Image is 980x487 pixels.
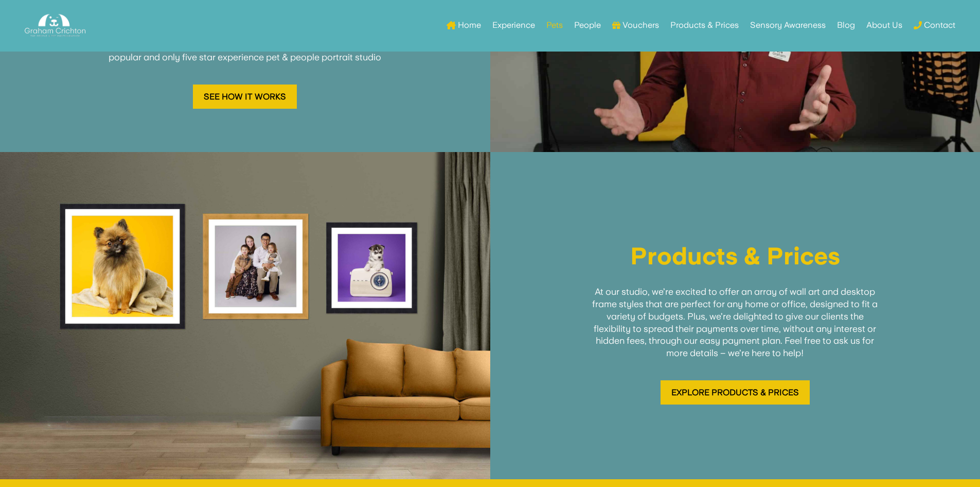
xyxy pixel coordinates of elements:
span: Your experience with us is all about you: from the moment you arrive for your photo shoot, to see... [100,3,390,62]
span: At our studio, we’re excited to offer an array of wall art and desktop frame styles that are perf... [592,286,878,358]
a: About Us [866,5,902,45]
a: Sensory Awareness [750,5,826,45]
a: Blog [837,5,855,45]
a: Vouchers [612,5,659,45]
a: Home [447,5,481,45]
a: People [574,5,601,45]
a: Experience [492,5,535,45]
a: See How It Works [193,85,297,109]
a: Products & Prices [670,5,739,45]
a: Contact [914,5,955,45]
h1: Products & Prices [588,244,882,273]
img: Graham Crichton Photography Logo - Graham Crichton - Belfast Family & Pet Photography Studio [25,11,85,40]
a: Pets [546,5,563,45]
a: Explore Products & Prices [661,380,810,405]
